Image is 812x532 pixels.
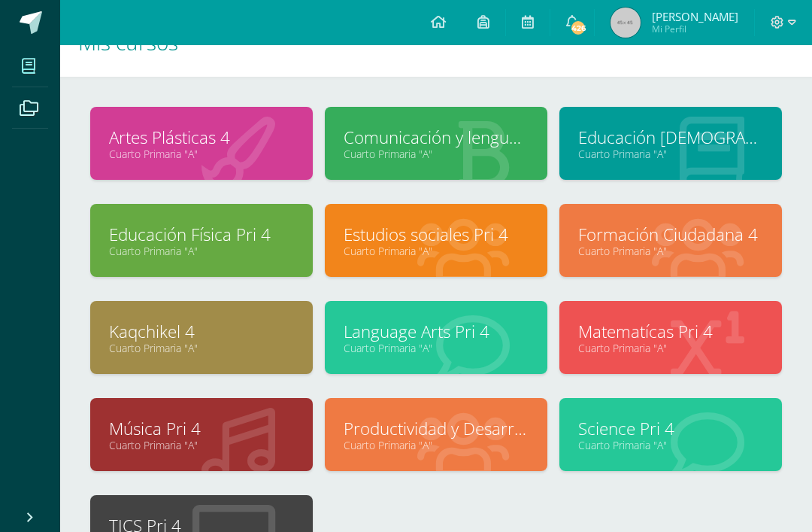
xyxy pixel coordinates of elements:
[344,126,529,149] a: Comunicación y lenguaje Pri 4
[109,223,294,246] a: Educación Física Pri 4
[578,223,763,246] a: Formación Ciudadana 4
[109,320,294,343] a: Kaqchikel 4
[344,147,529,161] a: Cuarto Primaria "A"
[344,320,529,343] a: Language Arts Pri 4
[578,320,763,343] a: Matematícas Pri 4
[344,417,529,440] a: Productividad y Desarrollo Pri 4
[344,244,529,258] a: Cuarto Primaria "A"
[578,438,763,452] a: Cuarto Primaria "A"
[578,341,763,355] a: Cuarto Primaria "A"
[578,417,763,440] a: Science Pri 4
[109,438,294,452] a: Cuarto Primaria "A"
[578,244,763,258] a: Cuarto Primaria "A"
[344,223,529,246] a: Estudios sociales Pri 4
[344,438,529,452] a: Cuarto Primaria "A"
[109,126,294,149] a: Artes Plásticas 4
[652,23,738,35] span: Mi Perfil
[109,341,294,355] a: Cuarto Primaria "A"
[578,147,763,161] a: Cuarto Primaria "A"
[652,9,738,24] span: [PERSON_NAME]
[344,341,529,355] a: Cuarto Primaria "A"
[578,126,763,149] a: Educación [DEMOGRAPHIC_DATA] Pri 4
[570,20,586,36] span: 426
[109,417,294,440] a: Música Pri 4
[109,147,294,161] a: Cuarto Primaria "A"
[611,8,641,38] img: 45x45
[109,244,294,258] a: Cuarto Primaria "A"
